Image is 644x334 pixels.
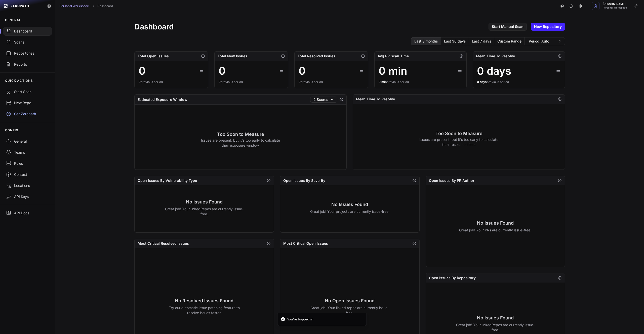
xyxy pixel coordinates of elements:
button: Custom Range [494,37,525,45]
p: CONFIG [5,128,18,132]
h2: Most Critical Resolved Issues [138,241,189,246]
div: Get Zeropath [6,111,49,116]
span: 0 min [379,80,387,84]
div: Teams [6,150,49,155]
h2: Estimated Exposure Window [138,97,187,102]
span: ZEROPATH [11,4,29,8]
div: Dashboard [6,29,49,34]
a: ZEROPATH [2,2,43,10]
div: Context [6,172,49,177]
p: GENERAL [5,18,21,22]
h3: Too Soon to Measure [201,131,280,138]
div: previous period [299,80,364,84]
h2: Open Issues By Severity [283,178,325,183]
div: 0 days [477,65,511,77]
span: 0 days [477,80,487,84]
div: previous period [139,80,204,84]
h2: Open Issues By PR Author [429,178,474,183]
div: General [6,139,49,144]
p: Great job! Your projects are currently issue-free. [310,209,389,214]
button: Last 3 months [411,37,441,45]
p: Great job! Your PRs are currently issue-free. [459,228,531,233]
h1: Dashboard [134,22,174,31]
span: Personal Workspace [603,7,627,9]
div: 0 min [379,65,407,77]
div: 0 [299,65,306,77]
h2: Mean Time To Resolve [356,97,395,102]
a: Personal Workspace [59,4,89,8]
div: API Keys [6,194,49,199]
h3: No Open Issues Found [310,297,389,304]
div: 0 [139,65,146,77]
a: Start Manual Scan [489,23,527,31]
p: Issues are present, but it's too early to calculate their resolution time. [419,137,499,147]
h3: Too Soon to Measure [419,130,499,137]
h2: Total New Issues [218,54,247,59]
h3: No Issues Found [310,201,389,208]
span: 0 [139,80,141,84]
h2: Total Open Issues [138,54,169,59]
div: Locations [6,183,49,188]
div: 0 [219,65,226,77]
button: Last 7 days [469,37,494,45]
div: You're logged in. [287,317,314,322]
a: New Repository [531,23,565,31]
p: Issues are present, but it's too early to calculate their exposure window. [201,138,280,148]
p: QUICK ACTIONS [5,79,33,83]
span: 0 [219,80,221,84]
h3: No Issues Found [165,198,244,205]
div: API Docs [6,211,49,216]
h2: Avg PR Scan Time [378,54,409,59]
div: previous period [379,80,462,84]
div: previous period [219,80,284,84]
h3: No Issues Found [459,220,531,227]
p: Try our automatic issue patching feature to resolve issues faster. [165,305,244,315]
svg: caret sort, [558,39,562,43]
p: Great job! Your linkedRepos are currently issue-free. [456,322,535,332]
button: 2 Scores [310,97,337,103]
h2: Mean Time To Resolve [476,54,515,59]
span: Period: Auto [529,39,549,44]
div: Scans [6,40,49,45]
div: New Repo [6,100,49,105]
h2: Total Resolved Issues [298,54,335,59]
button: Last 30 days [441,37,469,45]
span: [PERSON_NAME] [603,3,627,6]
div: previous period [477,80,561,84]
h2: Open Issues By Repository [429,275,476,280]
h3: No Resolved Issues Found [165,297,244,304]
p: Great job! Your linkedRepos are currently issue-free. [165,206,244,217]
div: Rules [6,161,49,166]
nav: breadcrumb [59,4,113,8]
span: 0 [299,80,301,84]
h2: Most Critical Open Issues [283,241,328,246]
a: Dashboard [97,4,113,8]
svg: chevron right, [91,4,95,8]
h2: Open Issues By Vulnerability Type [138,178,197,183]
div: Start Scan [6,89,49,94]
h3: No Issues Found [456,314,535,321]
div: Reports [6,62,49,67]
div: Repositories [6,51,49,56]
p: Great job! Your linked repos are currently issue-free. [310,305,389,315]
